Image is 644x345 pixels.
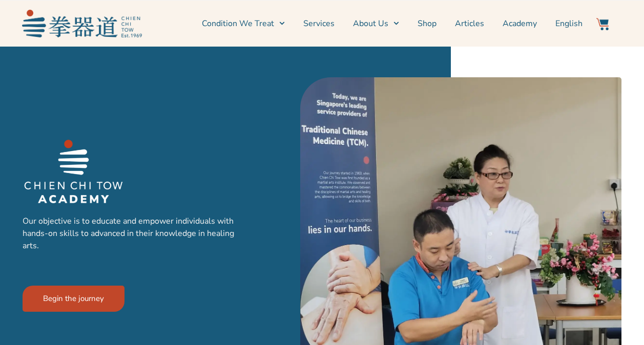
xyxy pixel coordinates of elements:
nav: Menu [147,11,583,36]
a: About Us [353,11,399,36]
span: Begin the journey [43,295,104,303]
p: Our objective is to educate and empower individuals with hands-on skills to advanced in their kno... [23,215,244,252]
a: Shop [418,11,437,36]
a: Services [303,11,335,36]
a: English [555,11,583,36]
span: English [555,17,583,30]
img: Website Icon-03 [596,18,609,30]
a: Academy [503,11,537,36]
a: Begin the journey [23,286,124,312]
a: Articles [455,11,484,36]
a: Condition We Treat [202,11,285,36]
